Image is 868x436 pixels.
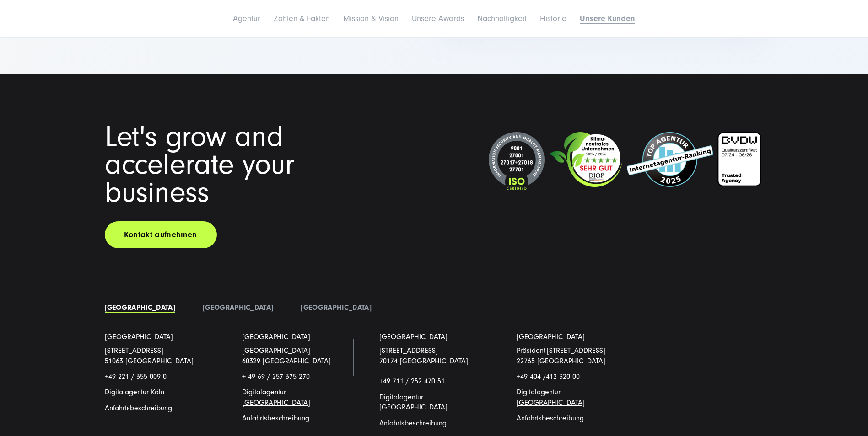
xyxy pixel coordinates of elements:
p: +49 221 / 355 009 0 [105,372,215,382]
a: Digitalagentur [GEOGRAPHIC_DATA] [517,388,585,406]
span: +49 711 / 252 470 51 [379,377,445,385]
a: Historie [540,14,566,23]
a: Kontakt aufnehmen [105,221,217,248]
img: Top Internetagentur und Full Service Digitalagentur SUNZINET - 2024 [627,132,713,187]
a: Unsere Kunden [580,14,635,23]
a: Anfahrtsbeschreibun [242,414,305,422]
a: [STREET_ADDRESS] [379,346,438,355]
a: Nachhaltigkeit [477,14,527,23]
span: g [242,414,309,422]
span: + 49 69 / 257 375 270 [242,372,310,381]
span: 412 320 00 [546,372,580,381]
a: n [161,388,164,396]
a: [GEOGRAPHIC_DATA] [301,303,371,312]
a: [STREET_ADDRESS] [105,346,163,355]
img: BVDW-Zertifizierung-Weiß [717,132,761,186]
a: Zahlen & Fakten [274,14,330,23]
span: Let's grow and accelerate your business [105,120,294,209]
img: Klimaneutrales Unternehmen SUNZINET GmbH [549,132,622,187]
a: [GEOGRAPHIC_DATA] [242,332,310,342]
a: Agentur [233,14,260,23]
a: Anfahrtsbeschreibung [379,419,447,427]
a: Anfahrtsbeschreibung [517,414,584,422]
a: [GEOGRAPHIC_DATA] [105,332,173,342]
a: Digitalagentur Köl [105,388,161,396]
span: +49 404 / [517,372,580,381]
p: Präsident-[STREET_ADDRESS] 22765 [GEOGRAPHIC_DATA] [517,346,626,366]
a: Anfahrtsbeschreibung [105,404,172,412]
a: [GEOGRAPHIC_DATA] [105,303,175,312]
a: [GEOGRAPHIC_DATA] [203,303,273,312]
a: Unsere Awards [412,14,464,23]
span: [GEOGRAPHIC_DATA] [242,346,310,355]
img: ISO-Siegel_2024_dunkel [489,132,545,191]
a: [GEOGRAPHIC_DATA] [517,332,585,342]
a: [GEOGRAPHIC_DATA] [379,332,447,342]
a: Mission & Vision [343,14,399,23]
a: 60329 [GEOGRAPHIC_DATA] [242,357,331,365]
a: 51063 [GEOGRAPHIC_DATA] [105,357,194,365]
a: Digitalagentur [GEOGRAPHIC_DATA] [242,388,310,406]
a: 70174 [GEOGRAPHIC_DATA] [379,357,468,365]
a: Digitalagentur [GEOGRAPHIC_DATA] [379,393,447,411]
